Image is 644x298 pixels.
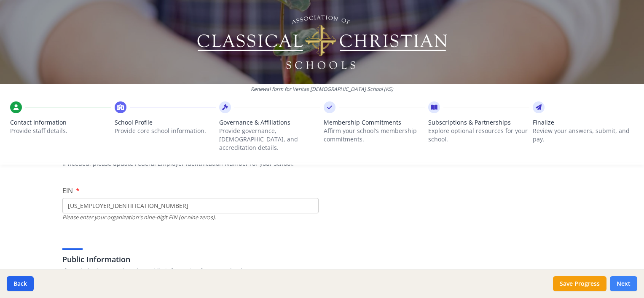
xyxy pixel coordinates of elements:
[62,186,73,195] span: EIN
[196,13,448,72] img: Logo
[7,276,34,291] button: Back
[219,118,320,127] span: Governance & Affiliations
[219,127,320,152] p: Provide governance, [DEMOGRAPHIC_DATA], and accreditation details.
[62,253,582,265] h3: Public Information
[10,118,111,127] span: Contact Information
[533,127,634,144] p: Review your answers, submit, and pay.
[428,118,529,127] span: Subscriptions & Partnerships
[428,127,529,144] p: Explore optional resources for your school.
[62,213,319,221] div: Please enter your organization's nine-digit EIN (or nine zeros).
[324,127,425,144] p: Affirm your school’s membership commitments.
[324,118,425,127] span: Membership Commitments
[533,118,634,127] span: Finalize
[115,118,216,127] span: School Profile
[553,276,606,291] button: Save Progress
[115,127,216,135] p: Provide core school information.
[62,267,582,275] p: If needed, please update the public information for your school.
[610,276,637,291] button: Next
[10,127,111,135] p: Provide staff details.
